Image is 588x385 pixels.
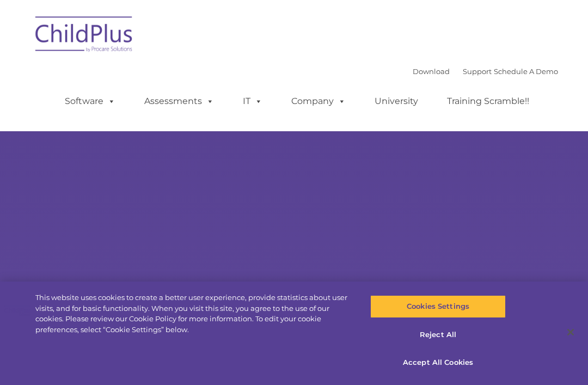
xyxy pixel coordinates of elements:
a: University [364,90,429,112]
a: IT [232,90,273,112]
button: Reject All [370,323,505,346]
a: Company [280,90,357,112]
button: Close [559,320,583,344]
div: This website uses cookies to create a better user experience, provide statistics about user visit... [35,292,353,335]
a: Software [54,90,126,112]
a: Training Scramble!! [436,90,540,112]
button: Cookies Settings [370,295,505,318]
a: Schedule A Demo [494,67,558,76]
img: ChildPlus by Procare Solutions [30,9,139,63]
a: Assessments [133,90,225,112]
button: Accept All Cookies [370,351,505,374]
font: | [413,67,558,76]
a: Support [463,67,492,76]
a: Download [413,67,450,76]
